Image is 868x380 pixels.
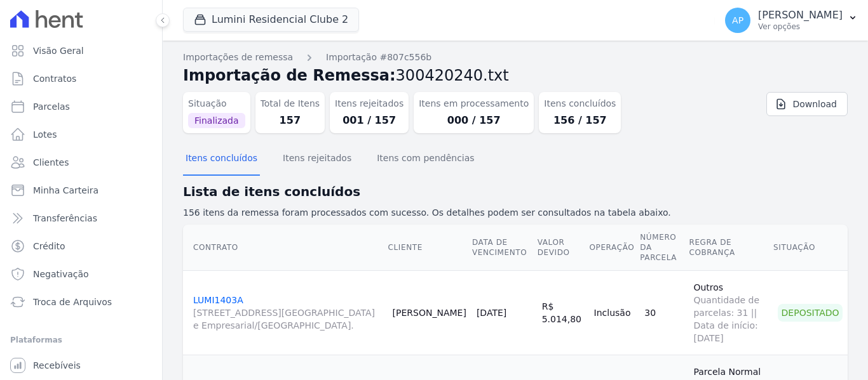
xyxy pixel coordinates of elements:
[773,225,848,271] th: Situação
[732,16,743,25] span: AP
[183,143,260,176] button: Itens concluídos
[471,225,537,271] th: Data de Vencimento
[188,97,245,110] dt: Situação
[335,113,403,128] dd: 001 / 157
[688,270,773,355] td: Outros
[33,156,69,169] span: Clientes
[5,178,157,203] a: Minha Carteira
[5,150,157,175] a: Clientes
[419,97,529,110] dt: Itens em processamento
[388,270,471,355] td: [PERSON_NAME]
[5,122,157,147] a: Lotes
[639,225,688,271] th: Número da Parcela
[537,225,589,271] th: Valor devido
[183,51,848,64] nav: Breadcrumb
[419,113,529,128] dd: 000 / 157
[261,97,320,110] dt: Total de Itens
[183,51,293,64] a: Importações de remessa
[639,270,688,355] td: 30
[261,113,320,128] dd: 157
[537,270,589,355] td: R$ 5.014,80
[5,38,157,63] a: Visão Geral
[715,3,868,38] button: AP [PERSON_NAME] Ver opções
[326,51,431,64] a: Importação #807c556b
[33,268,89,280] span: Negativação
[766,92,848,116] a: Download
[193,306,383,332] span: [STREET_ADDRESS][GEOGRAPHIC_DATA] e Empresarial/[GEOGRAPHIC_DATA].
[183,182,848,201] h2: Lista de itens concluídos
[5,94,157,119] a: Parcelas
[335,97,403,110] dt: Itens rejeitados
[33,100,70,113] span: Parcelas
[471,270,537,355] td: [DATE]
[188,113,245,128] span: Finalizada
[33,296,112,308] span: Troca de Arquivos
[183,206,848,219] p: 156 itens da remessa foram processados com sucesso. Os detalhes podem ser consultados na tabela a...
[758,22,843,32] p: Ver opções
[589,225,640,271] th: Operação
[183,225,388,271] th: Contrato
[280,143,354,176] button: Itens rejeitados
[758,9,843,22] p: [PERSON_NAME]
[10,332,152,348] div: Plataformas
[5,289,157,315] a: Troca de Arquivos
[183,64,848,87] h2: Importação de Remessa:
[5,261,157,287] a: Negativação
[388,225,471,271] th: Cliente
[778,304,843,322] div: Depositado
[193,295,383,332] a: LUMI1403A[STREET_ADDRESS][GEOGRAPHIC_DATA] e Empresarial/[GEOGRAPHIC_DATA].
[544,113,616,128] dd: 156 / 157
[693,294,768,344] span: Quantidade de parcelas: 31 || Data de início: [DATE]
[5,66,157,91] a: Contratos
[33,128,57,141] span: Lotes
[589,270,640,355] td: Inclusão
[33,212,97,225] span: Transferências
[5,206,157,231] a: Transferências
[5,233,157,259] a: Crédito
[183,8,359,32] button: Lumini Residencial Clube 2
[33,72,76,85] span: Contratos
[33,184,98,197] span: Minha Carteira
[544,97,616,110] dt: Itens concluídos
[5,353,157,378] a: Recebíveis
[33,44,84,57] span: Visão Geral
[374,143,477,176] button: Itens com pendências
[33,359,81,372] span: Recebíveis
[396,67,509,84] span: 300420240.txt
[688,225,773,271] th: Regra de Cobrança
[33,240,65,252] span: Crédito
